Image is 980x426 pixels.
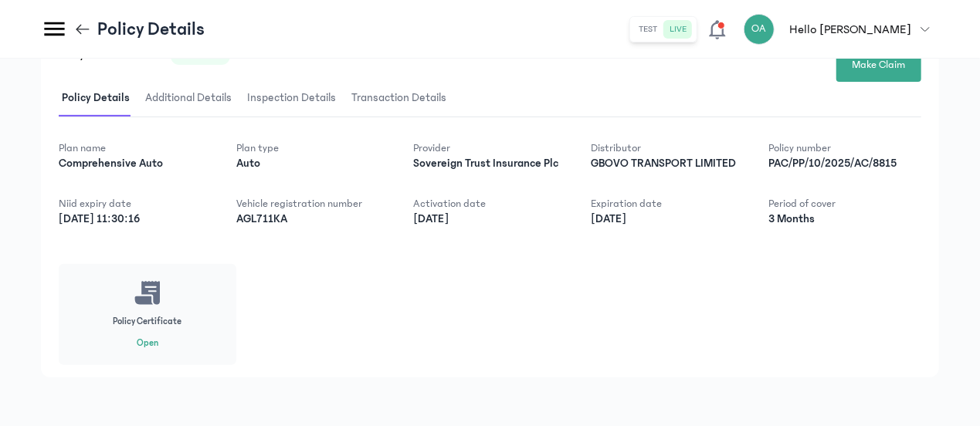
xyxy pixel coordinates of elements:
button: live [664,20,693,39]
button: Transaction Details [348,80,459,117]
p: Activation date [414,196,567,211]
p: [DATE] 11:30:16 [59,211,212,227]
p: [DATE] [414,211,567,227]
p: Expiration date [591,196,744,211]
button: test [633,20,664,39]
p: Plan type [236,140,389,156]
p: 3 Months [768,211,921,227]
button: Inspection Details [244,80,348,117]
button: Policy Details [59,80,142,117]
span: Inspection Details [244,80,339,117]
p: Plan name [59,140,212,156]
p: [DATE] [591,211,744,227]
span: Policy Details [59,80,133,117]
p: Policy Certificate [114,316,182,328]
button: Additional Details [142,80,244,117]
p: Policy number [768,140,921,156]
p: AGL711KA [236,211,389,227]
button: Make Claim [836,48,921,82]
button: Open [137,337,158,350]
p: Auto [236,156,389,171]
p: Vehicle registration number [236,196,389,211]
p: Period of cover [768,196,921,211]
span: Additional Details [142,80,235,117]
p: PAC/PP/10/2025/AC/8815 [768,156,921,171]
span: Transaction Details [348,80,449,117]
p: Niid expiry date [59,196,212,211]
p: Sovereign Trust Insurance Plc [414,156,567,171]
p: Policy Details [97,17,205,42]
span: Make Claim [853,57,906,73]
p: Hello [PERSON_NAME] [790,20,911,39]
p: Provider [414,140,567,156]
button: OAHello [PERSON_NAME] [744,14,939,45]
p: Comprehensive Auto [59,156,212,171]
p: Distributor [591,140,744,156]
div: OA [744,14,775,45]
p: GBOVO TRANSPORT LIMITED [591,156,744,171]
